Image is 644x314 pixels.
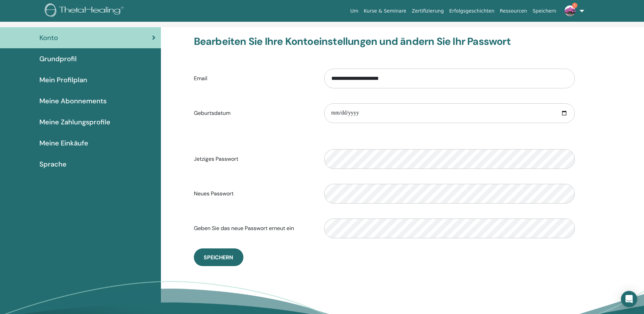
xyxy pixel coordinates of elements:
[446,5,497,17] a: Erfolgsgeschichten
[39,54,77,64] span: Grundprofil
[39,75,87,85] span: Mein Profilplan
[361,5,409,17] a: Kurse & Seminare
[39,96,107,106] span: Meine Abonnements
[621,291,637,307] div: Open Intercom Messenger
[497,5,530,17] a: Ressourcen
[39,33,58,43] span: Konto
[189,222,319,235] label: Geben Sie das neue Passwort erneut ein
[39,159,67,169] span: Sprache
[572,3,577,8] span: 1
[204,254,233,261] span: Speichern
[189,153,319,165] label: Jetziges Passwort
[45,3,126,19] img: logo.png
[530,5,559,17] a: Speichern
[194,248,243,266] button: Speichern
[409,5,446,17] a: Zertifizierung
[189,72,319,85] label: Email
[39,117,110,127] span: Meine Zahlungsprofile
[189,107,319,120] label: Geburtsdatum
[194,35,575,48] h3: Bearbeiten Sie Ihre Kontoeinstellungen und ändern Sie Ihr Passwort
[565,5,575,16] img: default.jpg
[39,138,88,148] span: Meine Einkäufe
[189,187,319,200] label: Neues Passwort
[348,5,361,17] a: Um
